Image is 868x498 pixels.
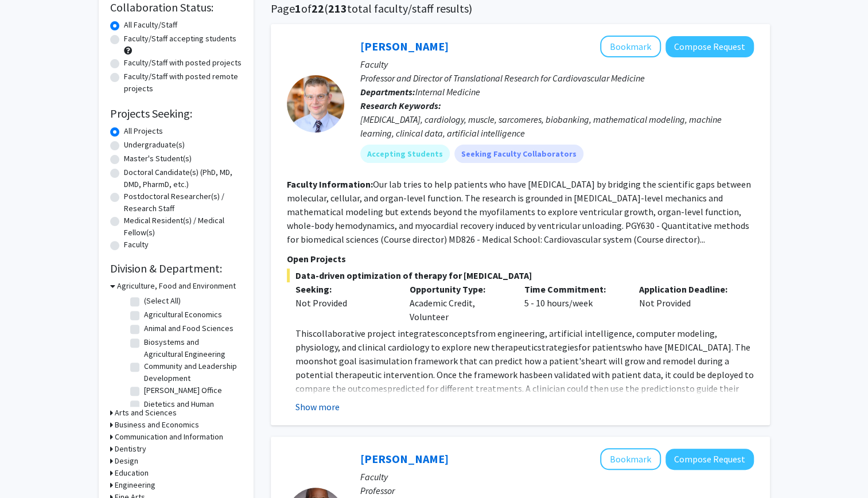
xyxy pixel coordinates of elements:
[110,262,242,275] h2: Division & Department:
[630,282,745,324] div: Not Provided
[295,383,739,408] span: to guide their choice of therapy. Thi
[124,166,242,190] label: Doctoral Candidate(s) (PhD, MD, DMD, PharmD, etc.)
[295,400,340,414] button: Show more
[373,355,581,367] span: imulation framework that can predict how a patient'
[665,449,754,470] button: Compose Request to George Wright
[639,282,737,296] p: Application Deadline:
[360,86,415,98] b: Departments:
[115,443,146,455] h3: Dentistry
[581,355,585,367] span: s
[328,1,347,15] span: 213
[387,383,518,394] span: predicted for different treatment
[383,383,387,394] span: s
[295,328,309,339] span: Thi
[124,19,177,31] label: All Faculty/Staff
[295,296,393,310] div: Not Provided
[360,484,754,497] p: Professor
[115,455,138,467] h3: Design
[401,282,516,324] div: Academic Credit, Volunteer
[287,178,751,245] fg-read-more: Our lab tries to help patients who have [MEDICAL_DATA] by bridging the scientific gaps between mo...
[295,328,717,353] span: from engineering, artificial intelligence, computer modeling, phy
[144,295,181,307] label: (Select All)
[117,280,236,292] h3: Agriculture, Food and Environment
[310,341,314,353] span: s
[9,446,49,489] iframe: Chat
[115,431,223,443] h3: Communication and Information
[578,341,622,353] span: for patient
[115,407,177,419] h3: Arts and Sciences
[271,2,770,15] h1: Page of ( total faculty/staff results)
[360,470,754,484] p: Faculty
[622,341,626,353] span: s
[124,153,192,165] label: Master's Student(s)
[124,190,242,215] label: Postdoctoral Researcher(s) / Research Staff
[287,252,754,266] p: Open Projects
[124,125,163,137] label: All Projects
[516,282,630,324] div: 5 - 10 hours/week
[124,33,236,45] label: Faculty/Staff accepting students
[144,336,239,360] label: Biosystems and Agricultural Engineering
[287,269,754,282] span: Data-driven optimization of therapy for [MEDICAL_DATA]
[144,384,222,396] label: [PERSON_NAME] Office
[144,398,239,422] label: Dietetics and Human Nutrition
[323,355,361,367] span: hot goal i
[287,178,373,190] b: Faculty Information:
[124,57,242,69] label: Faculty/Staff with posted projects
[309,328,313,339] span: s
[360,71,754,85] p: Professor and Director of Translational Research for Cardiovascular Medicine
[124,239,149,251] label: Faculty
[574,341,578,353] span: s
[415,86,480,98] span: Internal Medicine
[312,1,324,15] span: 22
[524,282,622,296] p: Time Commitment:
[439,328,472,339] span: concept
[619,383,682,394] span: e the prediction
[682,383,686,394] span: s
[522,383,615,394] span: . A clinician could then u
[600,448,661,470] button: Add George Wright to Bookmarks
[472,328,476,339] span: s
[110,1,242,14] h2: Collaboration Status:
[454,145,583,163] mat-chip: Seeking Faculty Collaborators
[369,355,373,367] span: s
[360,57,754,71] p: Faculty
[144,322,233,334] label: Animal and Food Sciences
[115,419,199,431] h3: Business and Economics
[365,355,369,367] span: a
[361,355,365,367] span: s
[115,479,155,491] h3: Engineering
[600,36,661,57] button: Add Kenneth Campbell to Bookmarks
[295,1,301,15] span: 1
[360,452,449,466] a: [PERSON_NAME]
[124,215,242,239] label: Medical Resident(s) / Medical Fellow(s)
[115,467,149,479] h3: Education
[435,328,439,339] span: s
[538,341,542,353] span: s
[360,112,754,140] div: [MEDICAL_DATA], cardiology, muscle, sarcomeres, biobanking, mathematical modeling, machine learni...
[144,309,222,321] label: Agricultural Economics
[360,145,450,163] mat-chip: Accepting Students
[615,383,619,394] span: s
[529,369,533,380] span: s
[518,383,522,394] span: s
[542,341,574,353] span: trategie
[110,107,242,120] h2: Projects Seeking:
[295,282,393,296] p: Seeking:
[314,341,538,353] span: iology, and clinical cardiology to explore new therapeutic
[360,100,441,111] b: Research Keywords:
[124,139,185,151] label: Undergraduate(s)
[665,36,754,57] button: Compose Request to Kenneth Campbell
[144,360,239,384] label: Community and Leadership Development
[410,282,507,296] p: Opportunity Type:
[313,328,435,339] span: collaborative project integrate
[360,39,449,53] a: [PERSON_NAME]
[124,71,242,95] label: Faculty/Staff with posted remote projects
[319,355,323,367] span: s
